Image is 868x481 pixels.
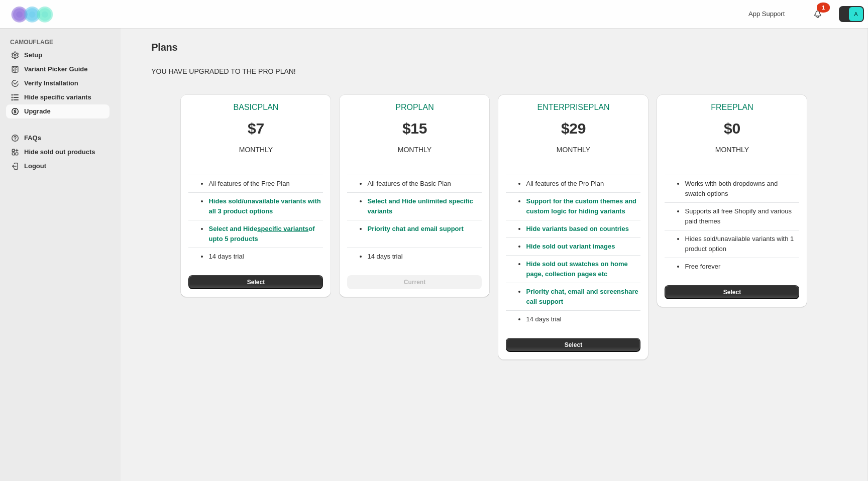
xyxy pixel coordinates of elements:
p: MONTHLY [557,145,590,155]
button: Select [665,285,799,299]
p: $0 [724,118,740,139]
p: $15 [402,118,427,139]
span: Select [565,341,582,349]
span: App Support [748,10,785,18]
p: Select and Hide of upto 5 products [208,224,323,244]
img: Camouflage [8,1,58,28]
span: Variant Picker Guide [24,65,87,73]
p: Hide sold out variant images [526,242,640,252]
span: Upgrade [24,107,51,115]
li: Free forever [685,262,799,272]
a: specific variants [257,225,308,232]
p: All features of the Free Plan [208,179,323,189]
button: Select [188,275,323,289]
p: Support for the custom themes and custom logic for hiding variants [526,196,640,216]
a: 1 [813,9,823,19]
a: FAQs [6,131,110,145]
p: 14 days trial [367,252,482,262]
p: Priority chat, email and screenshare call support [526,287,640,307]
span: Logout [24,162,46,170]
p: Priority chat and email support [367,224,482,244]
span: Select [247,278,265,286]
span: Verify Installation [24,79,78,87]
p: Hide sold out swatches on home page, collection pages etc [526,259,640,279]
p: $29 [561,118,586,139]
a: Verify Installation [6,76,110,90]
span: Avatar with initials A [849,7,863,21]
text: A [854,11,858,17]
button: Avatar with initials A [839,6,864,22]
p: Hides sold/unavailable variants with all 3 product options [208,196,323,216]
div: 1 [817,3,830,13]
button: Select [506,338,640,352]
a: Upgrade [6,104,110,118]
p: Hide variants based on countries [526,224,640,234]
p: BASIC PLAN [234,102,279,112]
span: CAMOUFLAGE [10,38,114,46]
p: MONTHLY [715,145,749,155]
p: MONTHLY [398,145,431,155]
p: PRO PLAN [395,102,433,112]
p: FREE PLAN [711,102,753,112]
span: Hide sold out products [24,148,95,156]
a: Hide sold out products [6,145,110,159]
p: MONTHLY [239,145,273,155]
p: All features of the Basic Plan [367,179,482,189]
span: Setup [24,51,42,59]
span: Select [723,288,741,296]
p: 14 days trial [208,252,323,262]
span: FAQs [24,134,41,142]
span: Hide specific variants [24,93,91,101]
p: 14 days trial [526,314,640,324]
p: $7 [248,118,264,139]
a: Hide specific variants [6,90,110,104]
p: All features of the Pro Plan [526,179,640,189]
a: Variant Picker Guide [6,62,110,76]
p: Select and Hide unlimited specific variants [367,196,482,216]
a: Setup [6,48,110,62]
li: Supports all free Shopify and various paid themes [685,206,799,226]
p: ENTERPRISE PLAN [537,102,609,112]
span: Plans [151,42,177,53]
p: YOU HAVE UPGRADED TO THE PRO PLAN! [151,66,837,76]
li: Works with both dropdowns and swatch options [685,179,799,199]
a: Logout [6,159,110,173]
li: Hides sold/unavailable variants with 1 product option [685,234,799,254]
